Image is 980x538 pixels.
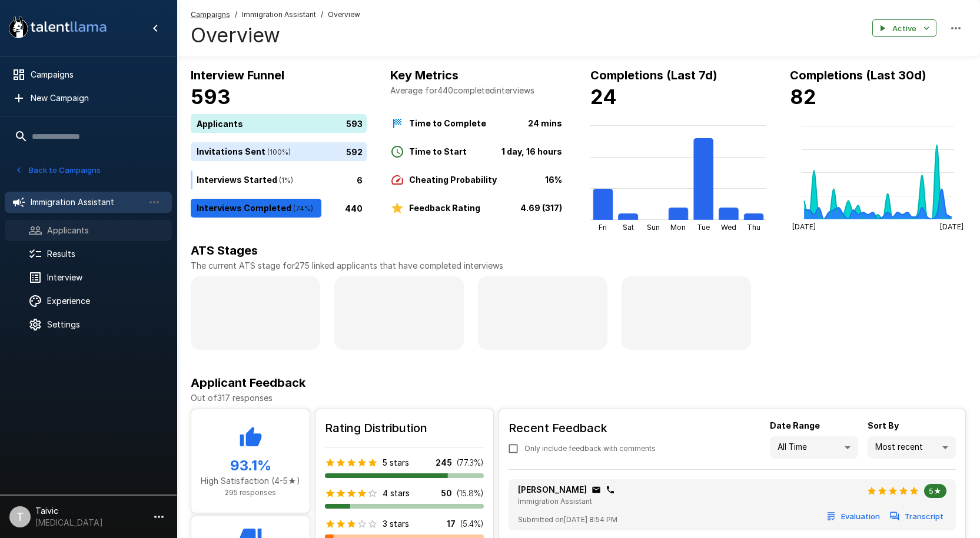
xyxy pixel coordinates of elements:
[622,223,633,232] tspan: Sat
[201,475,300,487] p: High Satisfaction (4-5★)
[518,497,592,506] span: Immigration Assistant
[191,10,230,19] u: Campaigns
[325,419,484,437] h6: Rating Distribution
[346,117,363,129] p: 593
[436,457,452,469] p: 245
[235,9,237,21] span: /
[518,514,617,526] span: Submitted on [DATE] 8:54 PM
[345,202,363,214] p: 440
[790,68,926,82] b: Completions (Last 30d)
[545,175,562,185] b: 16%
[509,419,665,437] h6: Recent Feedback
[191,243,258,258] b: ATS Stages
[940,222,964,231] tspan: [DATE]
[191,85,231,109] b: 593
[383,518,409,530] p: 3 stars
[225,488,276,497] span: 295 responses
[670,223,686,232] tspan: Mon
[242,9,316,21] span: Immigration Assistant
[383,487,410,499] p: 4 stars
[201,456,300,475] h5: 93.1 %
[770,436,858,459] div: All Time
[868,420,899,430] b: Sort By
[328,9,360,21] span: Overview
[321,9,323,21] span: /
[191,68,284,82] b: Interview Funnel
[383,457,409,469] p: 5 stars
[697,223,710,232] tspan: Tue
[460,518,484,530] p: ( 5.4 %)
[457,487,484,499] p: ( 15.8 %)
[524,443,656,455] span: Only include feedback with comments
[592,485,601,494] div: Click to copy
[457,457,484,469] p: ( 77.3 %)
[924,486,946,496] span: 5★
[409,146,467,156] b: Time to Start
[590,68,717,82] b: Completions (Last 7d)
[888,507,946,526] button: Transcript
[868,436,956,459] div: Most recent
[747,223,760,232] tspan: Thu
[770,420,820,430] b: Date Range
[590,85,617,109] b: 24
[721,223,736,232] tspan: Wed
[409,203,480,213] b: Feedback Rating
[357,173,363,186] p: 6
[390,85,566,96] p: Average for 440 completed interviews
[872,19,936,38] button: Active
[501,146,562,156] b: 1 day, 16 hours
[441,487,452,499] p: 50
[824,507,883,526] button: Evaluation
[447,518,456,530] p: 17
[191,260,966,272] p: The current ATS stage for 275 linked applicants that have completed interviews
[790,85,816,109] b: 82
[520,203,562,213] b: 4.69 (317)
[346,145,363,158] p: 592
[528,118,562,128] b: 24 mins
[191,376,305,390] b: Applicant Feedback
[606,485,615,494] div: Click to copy
[792,222,816,231] tspan: [DATE]
[191,392,966,404] p: Out of 317 responses
[409,118,486,128] b: Time to Complete
[646,223,659,232] tspan: Sun
[390,68,459,82] b: Key Metrics
[599,223,607,232] tspan: Fri
[409,175,497,185] b: Cheating Probability
[518,484,587,496] p: [PERSON_NAME]
[191,23,360,48] h4: Overview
